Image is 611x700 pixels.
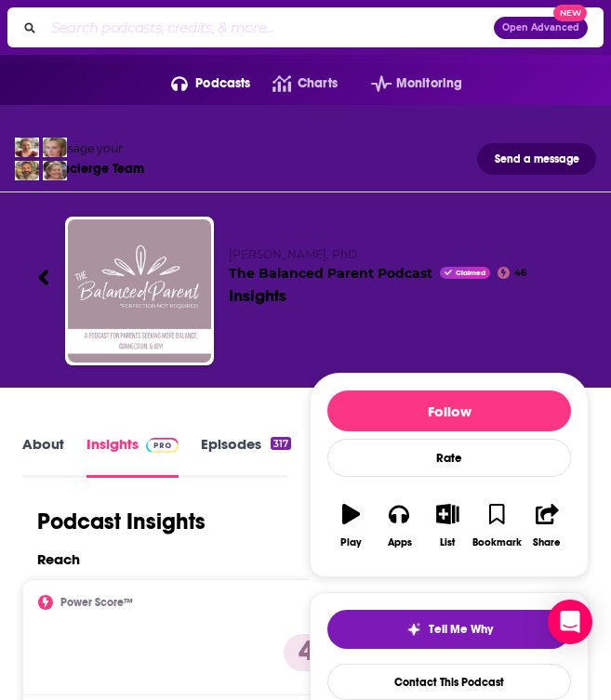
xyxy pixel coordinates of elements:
[15,161,39,180] img: Jon Profile
[440,536,455,548] div: List
[44,13,494,43] input: Search podcasts, credits, & more...
[86,435,179,478] a: InsightsPodchaser Pro
[502,23,579,33] span: Open Advanced
[68,219,211,363] img: The Balanced Parent Podcast
[149,69,251,99] button: open menu
[388,536,412,548] div: Apps
[472,492,523,560] button: Bookmark
[271,437,291,450] div: 317
[250,69,337,99] a: Charts
[43,138,67,157] img: Jules Profile
[229,247,574,282] h2: The Balanced Parent Podcast
[376,492,424,560] button: Apps
[533,536,561,548] div: Share
[548,600,592,644] div: Open Intercom Messenger
[523,492,571,560] button: Share
[195,71,250,97] span: Podcasts
[37,550,80,568] h2: Reach
[37,508,206,535] h1: Podcast Insights
[7,7,604,47] div: Search podcasts, credits, & more...
[327,390,571,431] button: Follow
[229,285,286,306] div: Insights
[15,138,39,157] img: Sydney Profile
[284,634,345,671] p: 46
[477,143,596,175] button: Send a message
[514,270,526,277] span: 46
[472,536,522,548] div: Bookmark
[494,17,588,39] button: Open AdvancedNew
[60,596,133,609] h2: Power Score™
[43,161,67,180] img: Barbara Profile
[201,435,291,478] a: Episodes317
[349,69,462,99] button: open menu
[298,71,338,97] span: Charts
[22,435,64,478] a: About
[46,141,144,155] div: Message your
[327,664,571,700] a: Contact This Podcast
[429,622,493,637] span: Tell Me Why
[424,492,472,560] button: List
[456,270,485,275] span: Claimed
[146,438,179,453] img: Podchaser Pro
[396,71,462,97] span: Monitoring
[327,610,571,649] button: tell me why sparkleTell Me Why
[327,439,571,477] div: Rate
[340,536,362,548] div: Play
[46,161,144,177] div: Concierge Team
[553,5,587,22] span: New
[327,492,376,560] button: Play
[229,247,357,261] span: [PERSON_NAME], PhD
[406,622,421,637] img: tell me why sparkle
